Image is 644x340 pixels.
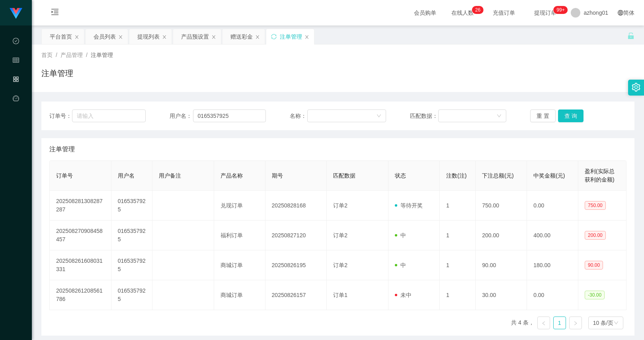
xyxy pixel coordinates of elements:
span: 750.00 [585,201,606,210]
i: 图标: close [74,35,79,39]
span: 状态 [395,172,406,179]
span: 充值订单 [489,10,519,16]
div: 提现列表 [137,29,160,44]
td: 20250826195 [265,250,327,280]
td: 0.00 [527,280,578,310]
td: 20250826157 [265,280,327,310]
span: 订单1 [333,292,347,298]
span: 下注总额(元) [482,172,513,179]
i: 图标: right [573,321,578,326]
td: 750.00 [476,191,527,221]
button: 查 询 [558,109,584,122]
i: 图标: unlock [627,32,634,39]
span: 期号 [272,172,283,179]
span: 盈利(实际总获利的金额) [585,168,615,183]
i: 图标: close [255,35,260,39]
span: 订单2 [333,232,347,238]
td: 90.00 [476,250,527,280]
i: 图标: check-circle-o [13,34,19,50]
i: 图标: down [377,113,381,119]
span: 中奖金额(元) [533,172,565,179]
td: 0.00 [527,191,578,221]
i: 图标: left [541,321,546,326]
span: 用户名： [170,112,193,120]
li: 1 [553,317,566,329]
span: 订单号： [49,112,72,120]
i: 图标: close [162,35,167,39]
span: 名称： [290,112,307,120]
a: 1 [554,317,566,329]
i: 图标: close [211,35,216,39]
span: 产品管理 [13,76,19,147]
span: 订单号 [56,172,73,179]
li: 上一页 [537,317,550,329]
i: 图标: menu-unfold [41,0,68,26]
td: 202508270908458457 [50,221,111,250]
span: 匹配数据： [410,112,438,120]
input: 请输入 [72,109,146,122]
td: 商城订单 [214,250,265,280]
span: 中 [395,232,406,238]
sup: 991 [553,6,568,14]
div: 会员列表 [94,29,116,44]
span: 提现订单 [530,10,560,16]
span: 等待开奖 [395,202,423,209]
span: 匹配数据 [333,172,355,179]
p: 6 [478,6,480,14]
td: 0165357925 [111,221,152,250]
span: 数据中心 [13,38,19,109]
img: logo.9652507e.png [10,8,22,19]
span: 会员管理 [13,57,19,128]
span: 200.00 [585,231,606,240]
i: 图标: table [13,53,19,69]
td: 20250828168 [265,191,327,221]
td: 0165357925 [111,280,152,310]
a: 图标: dashboard平台首页 [13,91,19,171]
i: 图标: appstore-o [13,72,19,88]
td: 20250827120 [265,221,327,250]
span: 中 [395,262,406,268]
td: 400.00 [527,221,578,250]
span: 在线人数 [447,10,478,16]
td: 0165357925 [111,191,152,221]
i: 图标: setting [632,83,640,92]
button: 重 置 [530,109,556,122]
td: 商城订单 [214,280,265,310]
td: 180.00 [527,250,578,280]
td: 1 [440,191,476,221]
p: 2 [475,6,478,14]
span: 注数(注) [446,172,466,179]
span: 首页 [41,52,53,58]
span: 未中 [395,292,412,298]
span: 用户名 [118,172,135,179]
td: 兑现订单 [214,191,265,221]
i: 图标: close [118,35,123,39]
span: 注单管理 [91,52,113,58]
span: 产品管理 [60,52,83,58]
td: 0165357925 [111,250,152,280]
sup: 26 [472,6,484,14]
li: 下一页 [569,317,582,329]
h1: 注单管理 [41,67,73,79]
div: 平台首页 [50,29,72,44]
div: 赠送彩金 [230,29,253,44]
td: 202508281308287287 [50,191,111,221]
i: 图标: down [497,113,502,119]
td: 30.00 [476,280,527,310]
span: 产品名称 [221,172,243,179]
span: 订单2 [333,202,347,209]
span: 订单2 [333,262,347,268]
td: 1 [440,221,476,250]
td: 202508261608031331 [50,250,111,280]
div: 注单管理 [280,29,302,44]
i: 图标: close [304,35,309,39]
span: 90.00 [585,261,603,270]
td: 1 [440,250,476,280]
div: 产品预设置 [181,29,209,44]
input: 请输入 [193,109,266,122]
i: 图标: global [618,10,623,16]
span: / [56,52,57,58]
div: 10 条/页 [593,317,613,329]
i: 图标: sync [271,34,277,39]
td: 福利订单 [214,221,265,250]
